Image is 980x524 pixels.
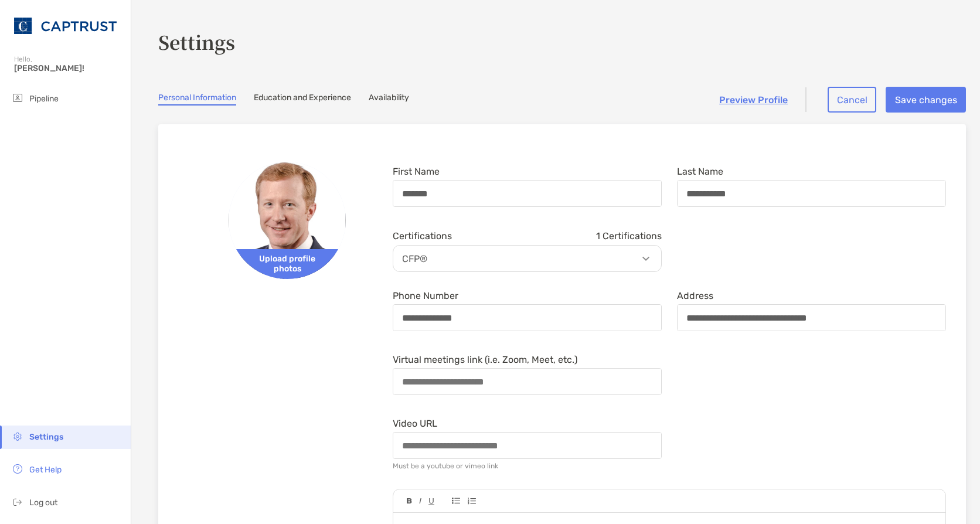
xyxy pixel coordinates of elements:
[393,291,458,301] label: Phone Number
[29,94,59,104] span: Pipeline
[452,498,460,504] img: Editor control icon
[596,230,662,241] span: 1 Certifications
[11,495,25,509] img: logout icon
[11,429,25,443] img: settings icon
[29,432,63,442] span: Settings
[14,63,124,73] span: [PERSON_NAME]!
[369,93,409,106] a: Availability
[393,462,498,470] div: Must be a youtube or vimeo link
[393,166,440,176] label: First Name
[467,498,476,505] img: Editor control icon
[428,498,434,505] img: Editor control icon
[828,87,876,113] button: Cancel
[29,498,57,508] span: Log out
[419,498,421,504] img: Editor control icon
[11,462,25,476] img: get-help icon
[158,93,236,106] a: Personal Information
[158,28,966,55] h3: Settings
[229,249,346,279] span: Upload profile photos
[393,418,437,428] label: Video URL
[254,93,351,106] a: Education and Experience
[14,5,117,47] img: CAPTRUST Logo
[11,91,25,105] img: pipeline icon
[677,166,723,176] label: Last Name
[886,87,966,113] button: Save changes
[393,355,577,365] label: Virtual meetings link (i.e. Zoom, Meet, etc.)
[407,498,412,504] img: Editor control icon
[719,94,788,106] a: Preview Profile
[393,230,662,241] div: Certifications
[229,162,346,279] img: Avatar
[677,291,713,301] label: Address
[396,251,664,266] p: CFP®
[29,465,62,475] span: Get Help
